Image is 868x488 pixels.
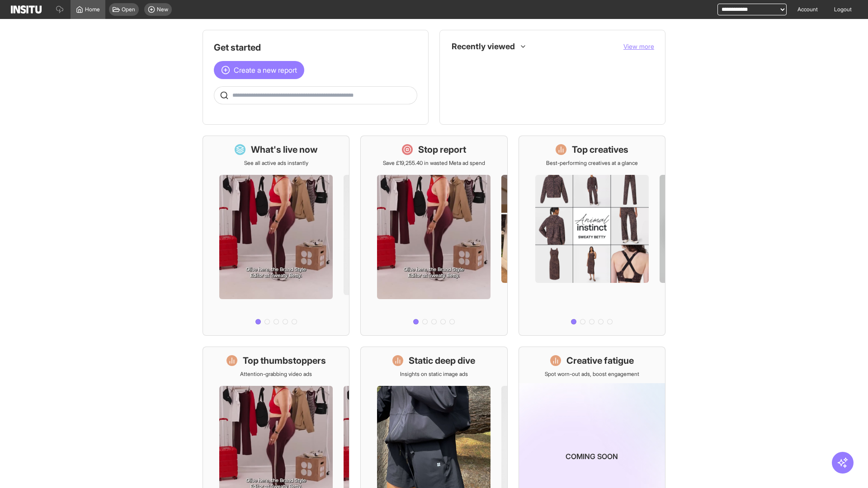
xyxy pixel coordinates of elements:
[203,136,349,336] a: What's live nowSee all active ads instantly
[234,65,297,75] span: Create a new report
[409,354,475,367] h1: Static deep dive
[360,136,507,336] a: Stop reportSave £19,255.40 in wasted Meta ad spend
[85,6,100,13] span: Home
[244,160,308,167] p: See all active ads instantly
[623,42,654,51] button: View more
[122,6,135,13] span: Open
[418,143,466,156] h1: Stop report
[572,143,628,156] h1: Top creatives
[11,5,42,14] img: Logo
[546,160,638,167] p: Best-performing creatives at a glance
[623,42,654,50] span: View more
[383,160,485,167] p: Save £19,255.40 in wasted Meta ad spend
[157,6,168,13] span: New
[251,143,318,156] h1: What's live now
[214,61,304,79] button: Create a new report
[214,41,417,54] h1: Get started
[243,354,326,367] h1: Top thumbstoppers
[400,371,468,378] p: Insights on static image ads
[240,371,312,378] p: Attention-grabbing video ads
[519,136,665,336] a: Top creativesBest-performing creatives at a glance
